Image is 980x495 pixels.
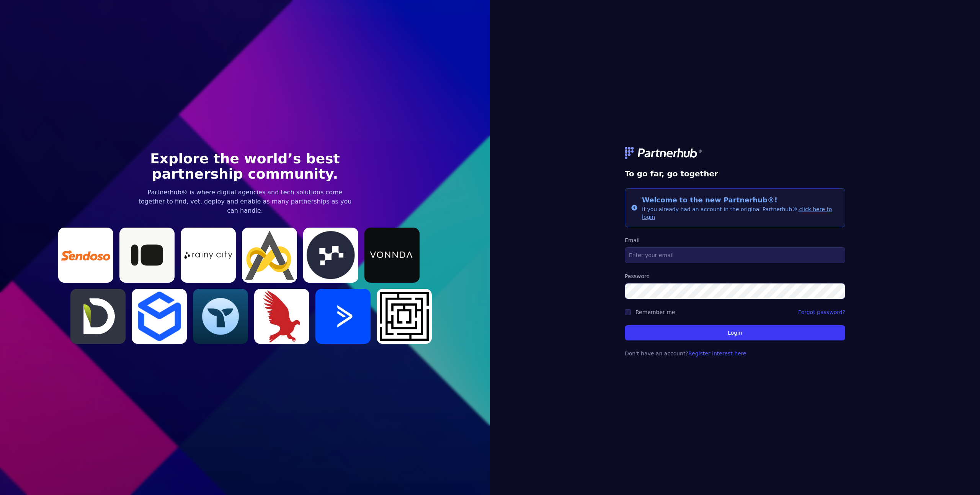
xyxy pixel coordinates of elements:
[642,196,777,204] span: Welcome to the new Partnerhub®!
[635,309,675,315] label: Remember me
[625,247,845,263] input: Enter your email
[625,325,845,340] button: Login
[625,168,845,179] h1: To go far, go together
[625,350,845,357] p: Don't have an account?
[688,350,746,357] a: Register interest here
[798,308,845,316] a: Forgot password?
[642,195,839,221] div: If you already had an account in the original Partnerhub®,
[135,151,355,182] h1: Explore the world’s best partnership community.
[625,147,703,159] img: logo
[625,236,845,244] label: Email
[135,188,355,215] p: Partnerhub® is where digital agencies and tech solutions come together to find, vet, deploy and e...
[625,272,845,280] label: Password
